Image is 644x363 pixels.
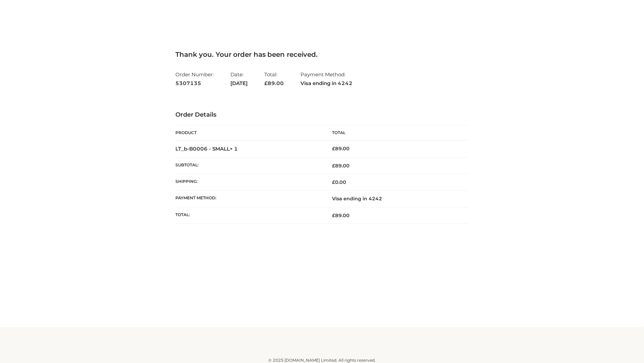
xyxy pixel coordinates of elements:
li: Payment Method: [301,69,353,89]
bdi: 89.00 [332,146,350,152]
strong: Visa ending in 4242 [301,79,353,88]
span: £ [332,146,335,152]
h3: Order Details [175,111,469,119]
li: Date: [230,69,248,89]
bdi: 0.00 [332,179,346,185]
span: 89.00 [332,163,350,169]
th: Total [322,125,469,140]
strong: × 1 [230,146,238,152]
th: Product [175,125,322,140]
th: Payment method: [175,191,322,207]
strong: [DATE] [230,79,248,88]
span: £ [332,179,335,185]
li: Order Number: [175,69,214,89]
span: £ [332,163,335,169]
th: Total: [175,207,322,224]
span: £ [264,80,268,86]
span: £ [332,212,335,218]
th: Shipping: [175,174,322,191]
th: Subtotal: [175,157,322,174]
td: Visa ending in 4242 [322,191,469,207]
strong: LT_b-B0006 - SMALL [175,146,238,152]
h3: Thank you. Your order has been received. [175,50,469,58]
span: 89.00 [264,80,284,86]
span: 89.00 [332,212,350,218]
strong: 5307135 [175,79,214,88]
li: Total: [264,69,284,89]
